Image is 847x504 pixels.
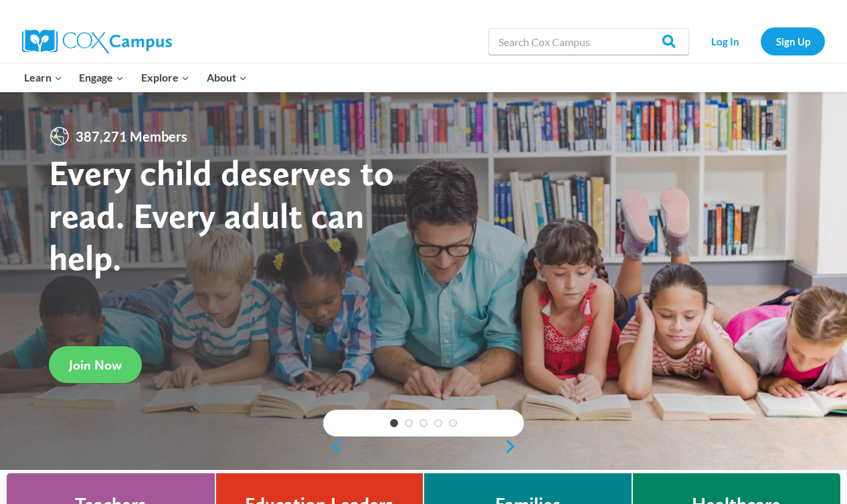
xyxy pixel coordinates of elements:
span: Engage [79,69,124,86]
span: Join Now [69,357,122,373]
a: 3 [419,419,428,427]
a: next [504,438,524,455]
img: Cox Campus [22,29,172,53]
a: Log In [696,27,754,55]
a: 1 [390,419,398,427]
a: previous [323,438,343,455]
strong: Every child deserves to read. Every adult can help. [49,151,394,279]
a: 4 [434,419,442,427]
a: 2 [405,419,413,427]
div: content slider buttons [323,433,524,460]
input: Search Cox Campus [488,28,689,55]
span: About [207,69,247,86]
span: Explore [141,69,189,86]
a: 5 [449,419,457,427]
span: Learn [24,69,62,86]
a: Sign Up [761,27,825,55]
nav: Secondary Navigation [696,27,825,55]
a: Join Now [49,346,142,383]
nav: Primary Navigation [15,64,255,92]
span: 387,271 Members [70,126,193,147]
